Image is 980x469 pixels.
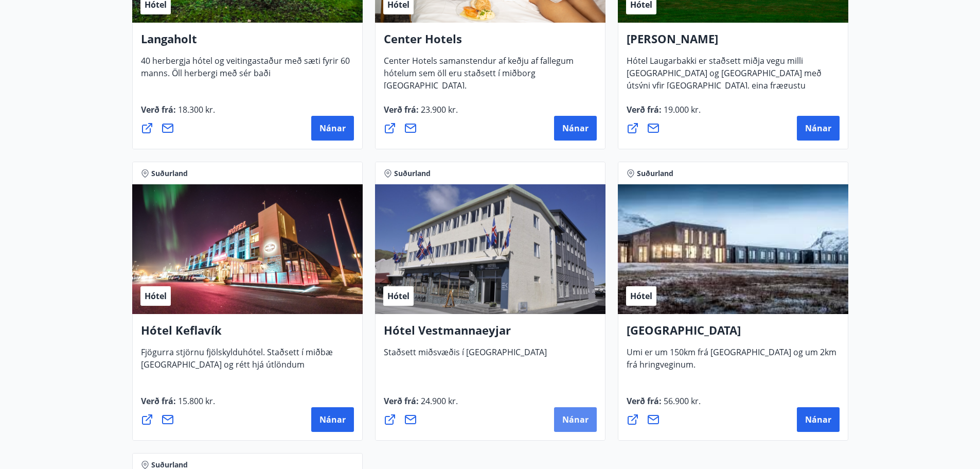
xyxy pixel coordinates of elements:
span: 40 herbergja hótel og veitingastaður með sæti fyrir 60 manns. Öll herbergi með sér baði [141,55,350,87]
span: Nánar [562,414,589,425]
span: 18.300 kr. [176,104,215,115]
span: Suðurland [151,168,188,179]
span: Verð frá : [627,104,701,124]
h4: [GEOGRAPHIC_DATA] [627,322,840,346]
h4: Hótel Keflavík [141,322,354,346]
span: Nánar [562,123,589,134]
button: Nánar [311,407,354,432]
button: Nánar [554,407,597,432]
span: Verð frá : [141,104,215,124]
h4: Langaholt [141,31,354,55]
span: Center Hotels samanstendur af keðju af fallegum hótelum sem öll eru staðsett í miðborg [GEOGRAPHI... [384,55,574,99]
span: Staðsett miðsvæðis í [GEOGRAPHIC_DATA] [384,346,547,366]
span: 24.900 kr. [419,395,458,407]
button: Nánar [311,116,354,141]
span: Hótel [387,290,409,302]
h4: [PERSON_NAME] [627,31,840,55]
h4: Hótel Vestmannaeyjar [384,322,597,346]
span: Verð frá : [627,395,701,415]
span: Nánar [805,414,831,425]
span: Nánar [805,123,831,134]
span: Umi er um 150km frá [GEOGRAPHIC_DATA] og um 2km frá hringveginum. [627,346,836,378]
span: Nánar [319,414,346,425]
span: 23.900 kr. [419,104,458,115]
span: Hótel [630,290,652,302]
button: Nánar [797,407,840,432]
span: Hótel [145,290,167,302]
span: 19.000 kr. [662,104,701,115]
span: 15.800 kr. [176,395,215,407]
button: Nánar [554,116,597,141]
h4: Center Hotels [384,31,597,55]
button: Nánar [797,116,840,141]
span: Hótel Laugarbakki er staðsett miðja vegu milli [GEOGRAPHIC_DATA] og [GEOGRAPHIC_DATA] með útsýni ... [627,55,822,112]
span: 56.900 kr. [662,395,701,407]
span: Fjögurra stjörnu fjölskylduhótel. Staðsett í miðbæ [GEOGRAPHIC_DATA] og rétt hjá útlöndum [141,346,333,378]
span: Nánar [319,123,346,134]
span: Verð frá : [384,395,458,415]
span: Verð frá : [141,395,215,415]
span: Suðurland [394,168,431,179]
span: Verð frá : [384,104,458,124]
span: Suðurland [637,168,673,179]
